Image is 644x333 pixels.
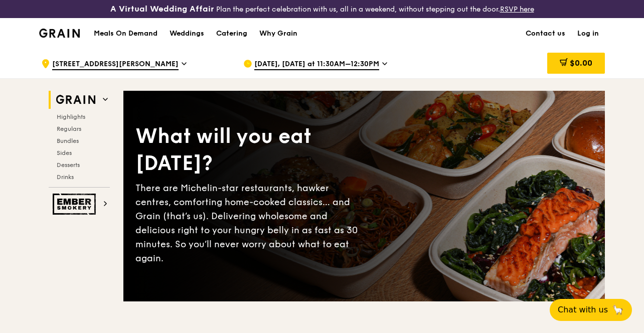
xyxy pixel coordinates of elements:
[57,174,74,181] span: Drinks
[612,304,624,316] span: 🦙
[500,5,534,14] a: RSVP here
[53,91,99,109] img: Grain web logo
[170,19,204,49] div: Weddings
[216,19,247,49] div: Catering
[39,18,80,48] a: GrainGrain
[53,194,99,215] img: Ember Smokery web logo
[558,304,608,316] span: Chat with us
[210,19,253,49] a: Catering
[254,59,379,70] span: [DATE], [DATE] at 11:30AM–12:30PM
[259,19,297,49] div: Why Grain
[571,19,605,49] a: Log in
[94,29,157,39] h1: Meals On Demand
[39,29,80,38] img: Grain
[57,137,79,144] span: Bundles
[253,19,303,49] a: Why Grain
[57,125,81,132] span: Regulars
[110,4,214,14] h3: A Virtual Wedding Affair
[107,4,537,14] div: Plan the perfect celebration with us, all in a weekend, without stepping out the door.
[52,59,179,70] span: [STREET_ADDRESS][PERSON_NAME]
[57,149,72,156] span: Sides
[550,299,632,321] button: Chat with us🦙
[164,19,210,49] a: Weddings
[57,161,80,169] span: Desserts
[57,113,85,120] span: Highlights
[520,19,571,49] a: Contact us
[570,58,592,68] span: $0.00
[135,181,364,265] div: There are Michelin-star restaurants, hawker centres, comforting home-cooked classics… and Grain (...
[135,123,364,177] div: What will you eat [DATE]?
